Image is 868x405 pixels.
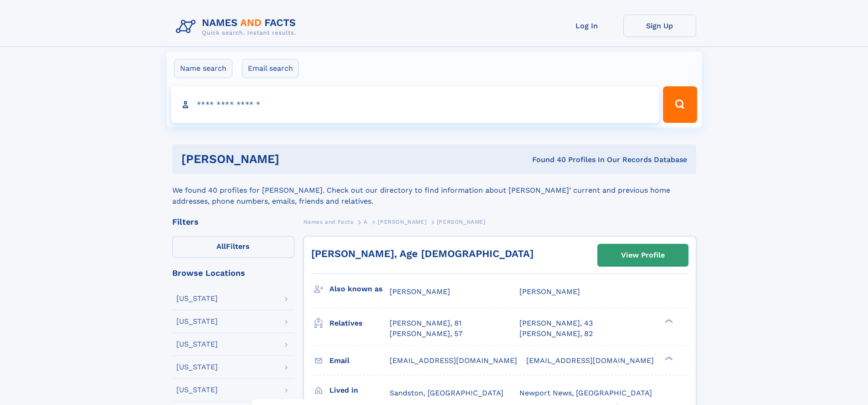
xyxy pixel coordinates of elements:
div: [US_STATE] [176,318,218,325]
div: [US_STATE] [176,363,218,371]
span: Sandston, [GEOGRAPHIC_DATA] [390,389,503,397]
input: search input [171,86,659,123]
span: [PERSON_NAME] [519,287,580,296]
a: Sign Up [623,15,696,37]
div: Found 40 Profiles In Our Records Database [406,155,687,165]
label: Email search [242,59,299,78]
div: [US_STATE] [176,295,218,302]
a: [PERSON_NAME], 43 [519,318,593,328]
div: Filters [172,218,294,226]
div: [US_STATE] [176,341,218,348]
span: Newport News, [GEOGRAPHIC_DATA] [519,389,652,397]
label: Filters [172,236,294,258]
span: [PERSON_NAME] [390,287,450,296]
button: Search Button [663,86,697,123]
span: [PERSON_NAME] [437,219,486,225]
a: A [364,216,368,227]
a: [PERSON_NAME], Age [DEMOGRAPHIC_DATA] [311,248,534,259]
h3: Email [329,353,390,368]
h3: Also known as [329,281,390,297]
div: ❯ [663,355,673,361]
div: [US_STATE] [176,386,218,394]
a: [PERSON_NAME], 81 [390,318,462,328]
label: Name search [174,59,232,78]
h3: Lived in [329,383,390,398]
h1: [PERSON_NAME] [181,153,406,165]
span: [EMAIL_ADDRESS][DOMAIN_NAME] [526,356,654,365]
span: All [216,242,226,251]
a: Log In [550,15,623,37]
div: Browse Locations [172,269,294,277]
div: ❯ [663,318,673,324]
span: A [364,219,368,225]
span: [PERSON_NAME] [378,219,426,225]
div: View Profile [621,245,665,266]
h3: Relatives [329,316,390,331]
a: [PERSON_NAME] [378,216,426,227]
a: View Profile [598,244,688,266]
img: Logo Names and Facts [172,15,303,39]
a: [PERSON_NAME], 57 [390,329,462,339]
span: [EMAIL_ADDRESS][DOMAIN_NAME] [390,356,517,365]
a: Names and Facts [303,216,354,227]
div: We found 40 profiles for [PERSON_NAME]. Check out our directory to find information about [PERSON... [172,174,696,207]
a: [PERSON_NAME], 82 [519,329,593,339]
